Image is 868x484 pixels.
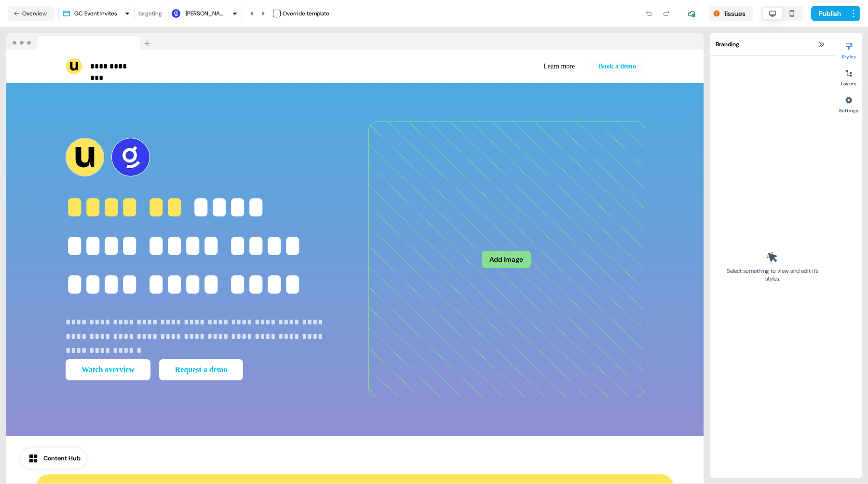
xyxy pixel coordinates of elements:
[66,359,341,380] div: Watch overviewRequest a demo
[835,93,862,114] button: Settings
[723,267,821,282] div: Select something to view and edit it’s styles.
[66,359,150,380] button: Watch overview
[138,9,162,18] div: targeting
[359,58,644,75] div: Learn moreBook a demo
[368,121,644,397] div: Add image
[159,359,243,380] button: Request a demo
[166,6,242,21] button: [PERSON_NAME]
[482,251,531,268] button: Add image
[709,6,753,21] button: 1issues
[811,6,847,21] button: Publish
[43,454,81,463] div: Content Hub
[536,58,583,75] button: Learn more
[6,33,154,51] img: Browser topbar
[74,9,117,18] div: GC Event Invites
[590,58,644,75] button: Book a demo
[21,448,86,469] button: Content Hub
[186,9,224,18] div: [PERSON_NAME]
[710,33,835,56] div: Branding
[835,39,862,60] button: Styles
[8,6,54,21] button: Overview
[283,9,329,18] div: Override template
[835,66,862,87] button: Layers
